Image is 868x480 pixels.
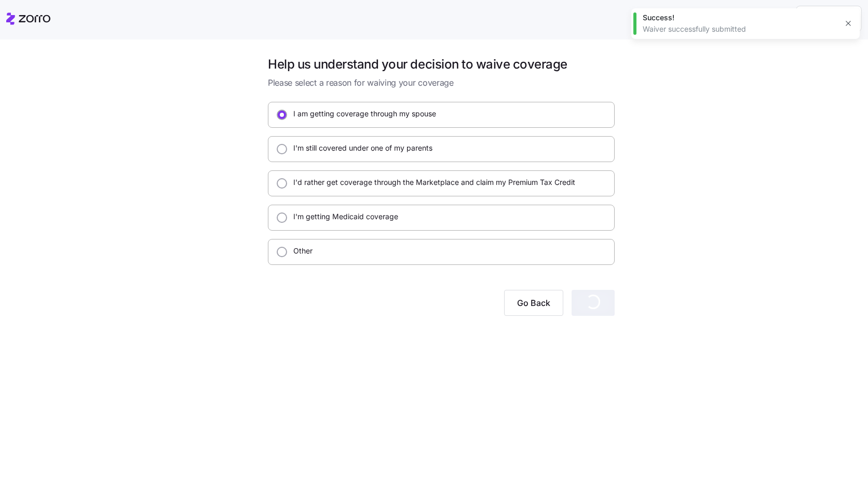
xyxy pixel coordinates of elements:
label: I'm still covered under one of my parents [287,143,432,153]
button: Go Back [504,290,563,316]
h1: Help us understand your decision to waive coverage [268,56,615,72]
span: Please select a reason for waiving your coverage [268,76,615,89]
span: Go Back [517,297,550,309]
div: Waiver successfully submitted [643,24,837,34]
label: Other [287,246,313,256]
label: I'd rather get coverage through the Marketplace and claim my Premium Tax Credit [287,177,575,188]
label: I am getting coverage through my spouse [287,109,436,119]
div: Success! [643,12,837,23]
label: I'm getting Medicaid coverage [287,211,398,222]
